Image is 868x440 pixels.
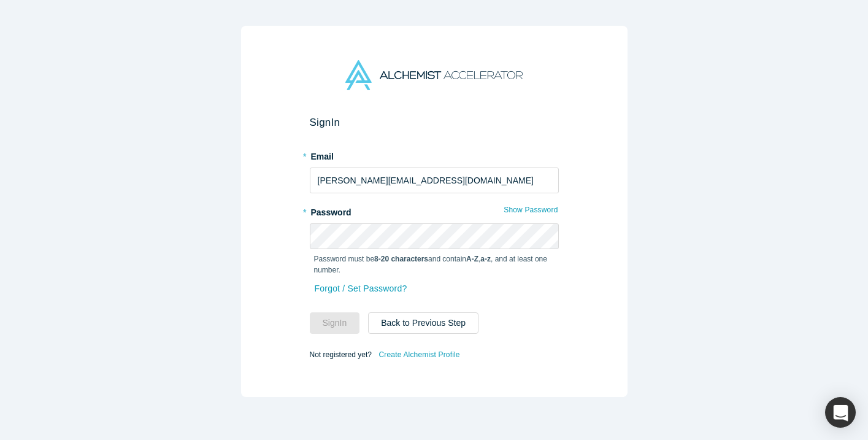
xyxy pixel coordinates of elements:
[314,278,408,299] a: Forgot / Set Password?
[310,146,559,163] label: Email
[310,312,360,334] button: SignIn
[345,60,522,90] img: Alchemist Accelerator Logo
[368,312,478,334] button: Back to Previous Step
[310,202,559,219] label: Password
[503,202,558,218] button: Show Password
[314,253,555,276] p: Password must be and contain , , and at least one number.
[480,255,491,263] strong: a-z
[374,255,428,263] strong: 8-20 characters
[378,347,460,363] a: Create Alchemist Profile
[466,255,478,263] strong: A-Z
[310,350,372,359] span: Not registered yet?
[310,116,559,129] h2: Sign In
